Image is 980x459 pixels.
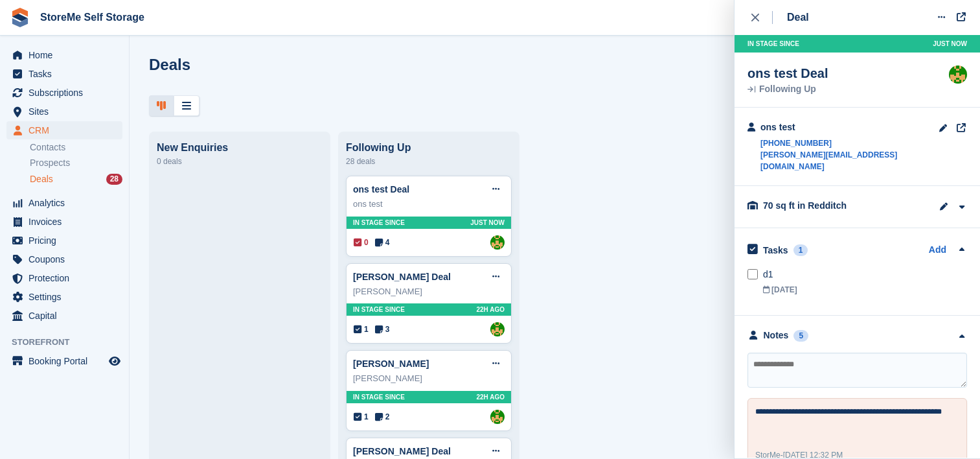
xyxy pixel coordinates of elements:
[6,250,122,268] a: menu
[375,324,390,335] span: 3
[787,10,809,25] div: Deal
[375,411,390,423] span: 2
[28,352,106,370] span: Booking Portal
[764,329,789,342] div: Notes
[490,410,505,424] img: StorMe
[10,8,30,27] img: stora-icon-8386f47178a22dfd0bd8f6a31ec36ba5ce8667c1dd55bd0f319d3a0aa187defe.svg
[353,218,405,228] span: In stage since
[28,84,106,102] span: Subscriptions
[476,392,505,402] span: 22H AGO
[30,172,122,186] a: Deals 28
[6,213,122,231] a: menu
[107,353,122,369] a: Preview store
[6,194,122,212] a: menu
[353,372,505,385] div: [PERSON_NAME]
[30,156,122,170] a: Prospects
[933,39,967,49] span: Just now
[354,411,369,423] span: 1
[747,39,799,49] span: In stage since
[763,261,967,302] a: d1 [DATE]
[763,199,893,213] div: 70 sq ft in Redditch
[353,359,429,369] a: [PERSON_NAME]
[375,237,390,248] span: 4
[353,305,405,314] span: In stage since
[157,142,323,154] div: New Enquiries
[35,6,150,28] a: StoreMe Self Storage
[28,231,106,250] span: Pricing
[490,235,505,250] a: StorMe
[6,269,122,287] a: menu
[106,174,122,185] div: 28
[28,194,106,212] span: Analytics
[28,307,106,325] span: Capital
[6,102,122,121] a: menu
[6,65,122,83] a: menu
[28,288,106,306] span: Settings
[490,322,505,336] img: StorMe
[353,272,451,282] a: [PERSON_NAME] Deal
[354,237,369,248] span: 0
[157,154,323,169] div: 0 deals
[28,65,106,83] span: Tasks
[12,336,129,349] span: Storefront
[30,141,122,154] a: Contacts
[929,243,946,258] a: Add
[354,324,369,335] span: 1
[6,352,122,370] a: menu
[6,84,122,102] a: menu
[476,305,505,314] span: 22H AGO
[28,269,106,287] span: Protection
[763,284,967,296] div: [DATE]
[6,288,122,306] a: menu
[763,268,967,281] div: d1
[6,46,122,64] a: menu
[353,446,451,456] a: [PERSON_NAME] Deal
[353,285,505,298] div: [PERSON_NAME]
[346,154,512,169] div: 28 deals
[760,121,939,134] div: ons test
[747,65,828,81] div: ons test Deal
[28,102,106,121] span: Sites
[353,184,409,194] a: ons test Deal
[763,244,788,256] h2: Tasks
[793,244,808,256] div: 1
[6,307,122,325] a: menu
[30,157,70,169] span: Prospects
[28,213,106,231] span: Invoices
[6,231,122,250] a: menu
[353,392,405,402] span: In stage since
[793,330,808,342] div: 5
[30,173,53,185] span: Deals
[949,65,967,84] img: StorMe
[28,121,106,139] span: CRM
[470,218,505,228] span: Just now
[149,56,190,73] h1: Deals
[28,250,106,268] span: Coupons
[353,198,505,211] div: ons test
[6,121,122,139] a: menu
[760,137,939,149] a: [PHONE_NUMBER]
[760,149,939,172] a: [PERSON_NAME][EMAIL_ADDRESS][DOMAIN_NAME]
[28,46,106,64] span: Home
[346,142,512,154] div: Following Up
[747,85,828,94] div: Following Up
